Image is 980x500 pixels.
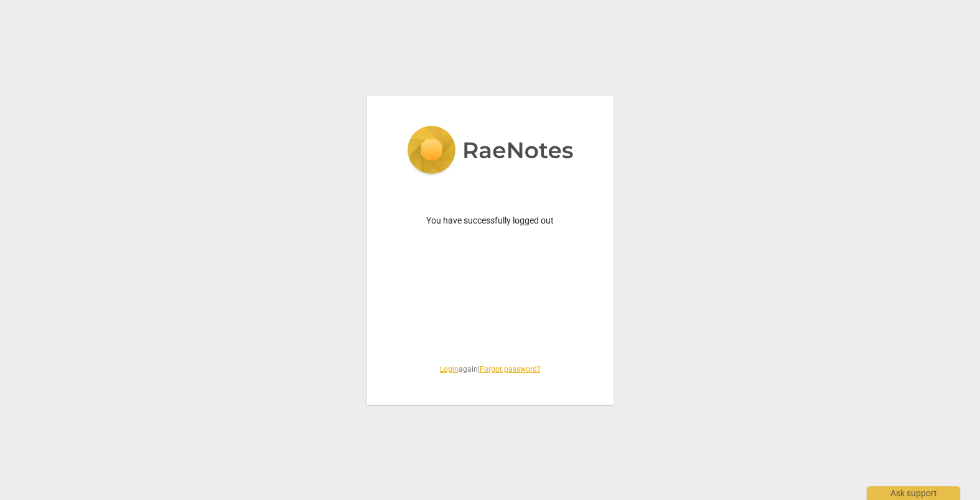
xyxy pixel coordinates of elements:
[407,126,574,177] img: 5ac2273c67554f335776073100b6d88f.svg
[480,365,541,374] a: Forgot password?
[397,364,584,375] span: again |
[440,365,459,374] a: Login
[867,486,960,500] div: Ask support
[397,214,584,227] p: You have successfully logged out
